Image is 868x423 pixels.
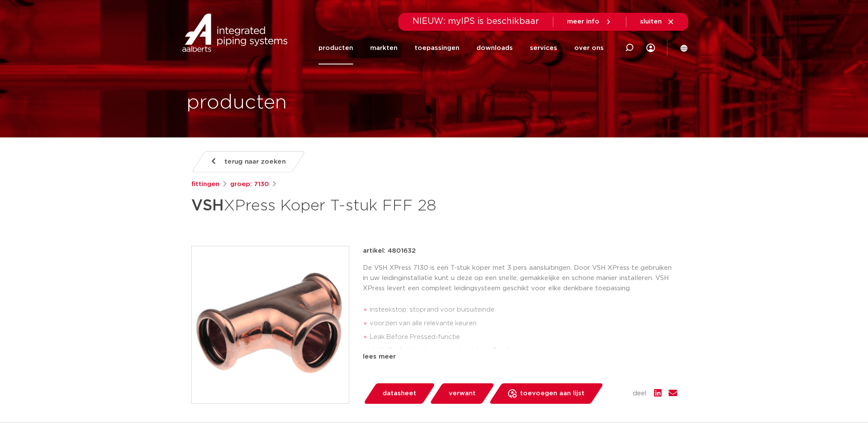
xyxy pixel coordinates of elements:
p: De VSH XPress 7130 is een T-stuk koper met 3 pers aansluitingen. Door VSH XPress te gebruiken in ... [363,263,677,294]
h1: producten [187,89,287,117]
span: NIEUW: myIPS is beschikbaar [412,17,539,26]
span: deel: [633,388,647,399]
nav: Menu [319,32,604,64]
a: fittingen [191,179,219,190]
li: voorzien van alle relevante keuren [370,317,677,330]
div: lees meer [363,352,677,362]
a: toepassingen [415,32,459,64]
img: Product Image for VSH XPress Koper T-stuk FFF 28 [192,246,349,403]
h1: XPress Koper T-stuk FFF 28 [191,193,512,219]
span: terug naar zoeken [225,155,286,169]
span: toevoegen aan lijst [520,387,585,400]
a: meer info [567,18,612,26]
span: sluiten [640,18,662,25]
li: Leak Before Pressed-functie [370,330,677,344]
span: datasheet [383,387,416,400]
a: producten [319,32,353,64]
a: over ons [574,32,604,64]
a: groep: 7130 [230,179,269,190]
a: terug naar zoeken [191,151,305,172]
li: duidelijke herkenning van materiaal en afmeting [370,344,677,358]
li: insteekstop: stoprand voor buisuiteinde [370,303,677,317]
a: datasheet [363,383,435,404]
a: sluiten [640,18,675,26]
a: verwant [429,383,495,404]
p: artikel: 4801632 [363,246,416,256]
span: verwant [449,387,476,400]
a: markten [370,32,397,64]
span: meer info [567,18,599,25]
a: downloads [476,32,513,64]
strong: VSH [191,198,224,213]
a: services [530,32,557,64]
